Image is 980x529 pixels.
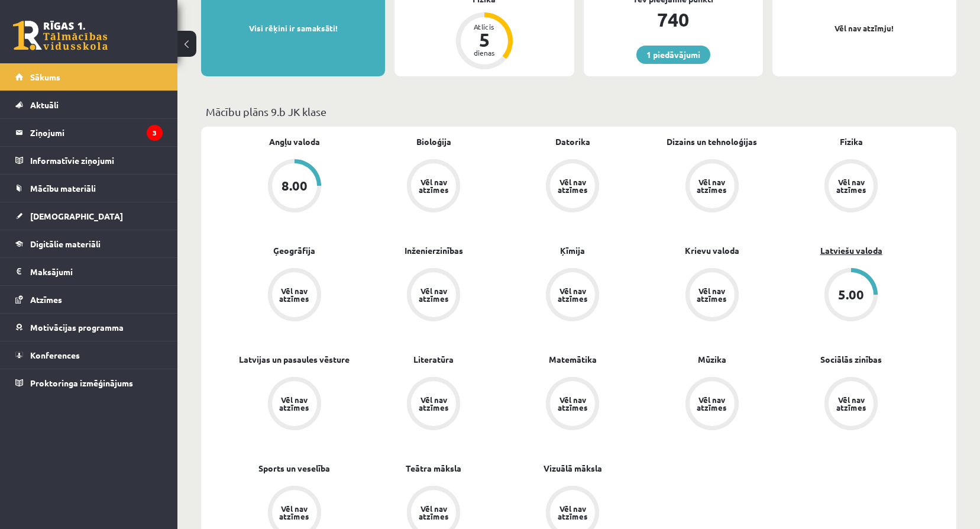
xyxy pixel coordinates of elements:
div: Vēl nav atzīmes [696,287,729,302]
legend: Ziņojumi [30,119,163,146]
div: 740 [584,5,763,34]
a: Maksājumi [15,258,163,285]
span: Aktuāli [30,99,59,110]
div: 8.00 [282,179,308,192]
div: Vēl nav atzīmes [835,396,868,411]
div: Vēl nav atzīmes [556,396,589,411]
a: Vēl nav atzīmes [364,377,503,433]
span: Digitālie materiāli [30,238,101,249]
a: 1 piedāvājumi [636,46,710,64]
legend: Maksājumi [30,258,163,285]
a: Vēl nav atzīmes [503,377,642,433]
a: Vēl nav atzīmes [782,159,921,215]
div: Atlicis [467,23,502,30]
a: Ziņojumi3 [15,119,163,146]
p: Mācību plāns 9.b JK klase [206,104,952,120]
a: Angļu valoda [269,136,320,148]
span: Konferences [30,350,80,360]
a: Vēl nav atzīmes [782,377,921,433]
div: Vēl nav atzīmes [278,287,311,302]
a: Teātra māksla [406,462,461,475]
a: Matemātika [549,353,597,366]
div: dienas [467,49,502,56]
a: Mācību materiāli [15,175,163,202]
a: Inženierzinības [405,244,463,257]
a: Vēl nav atzīmes [642,377,781,433]
div: Vēl nav atzīmes [835,178,868,193]
span: [DEMOGRAPHIC_DATA] [30,211,123,221]
span: Sākums [30,72,60,82]
div: 5.00 [838,288,864,301]
div: Vēl nav atzīmes [417,505,450,520]
div: 5 [467,30,502,49]
a: Sākums [15,63,163,91]
a: Bioloģija [416,136,451,148]
a: Vēl nav atzīmes [225,377,364,433]
div: Vēl nav atzīmes [696,178,729,193]
a: Latviešu valoda [820,244,882,257]
div: Vēl nav atzīmes [417,287,450,302]
a: Ģeogrāfija [273,244,315,257]
a: Sports un veselība [258,462,330,475]
p: Visi rēķini ir samaksāti! [207,22,379,34]
span: Motivācijas programma [30,322,124,333]
a: Datorika [555,136,590,148]
div: Vēl nav atzīmes [556,178,589,193]
a: Konferences [15,341,163,369]
div: Vēl nav atzīmes [696,396,729,411]
a: [DEMOGRAPHIC_DATA] [15,202,163,230]
a: Vēl nav atzīmes [364,268,503,324]
a: Fizika [840,136,863,148]
a: 8.00 [225,159,364,215]
div: Vēl nav atzīmes [278,505,311,520]
i: 3 [147,125,163,141]
legend: Informatīvie ziņojumi [30,147,163,174]
a: Informatīvie ziņojumi [15,147,163,174]
a: Vēl nav atzīmes [503,159,642,215]
p: Vēl nav atzīmju! [778,22,950,34]
a: Vizuālā māksla [544,462,602,475]
span: Atzīmes [30,294,62,305]
a: Vēl nav atzīmes [642,268,781,324]
a: Vēl nav atzīmes [642,159,781,215]
a: Rīgas 1. Tālmācības vidusskola [13,21,108,50]
a: 5.00 [782,268,921,324]
a: Dizains un tehnoloģijas [667,136,757,148]
span: Mācību materiāli [30,183,96,193]
span: Proktoringa izmēģinājums [30,378,133,388]
a: Digitālie materiāli [15,230,163,257]
a: Vēl nav atzīmes [364,159,503,215]
a: Vēl nav atzīmes [225,268,364,324]
a: Ķīmija [560,244,585,257]
a: Mūzika [698,353,726,366]
div: Vēl nav atzīmes [556,287,589,302]
a: Motivācijas programma [15,314,163,341]
a: Aktuāli [15,91,163,118]
a: Proktoringa izmēģinājums [15,369,163,396]
div: Vēl nav atzīmes [417,178,450,193]
a: Latvijas un pasaules vēsture [239,353,350,366]
div: Vēl nav atzīmes [556,505,589,520]
a: Vēl nav atzīmes [503,268,642,324]
a: Sociālās zinības [820,353,882,366]
div: Vēl nav atzīmes [278,396,311,411]
a: Literatūra [413,353,454,366]
a: Krievu valoda [685,244,739,257]
div: Vēl nav atzīmes [417,396,450,411]
a: Atzīmes [15,286,163,313]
